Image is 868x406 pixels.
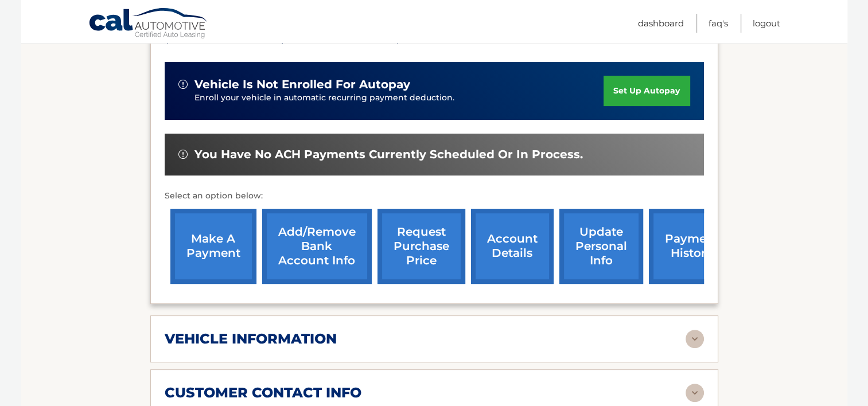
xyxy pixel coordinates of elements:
h2: vehicle information [165,330,337,348]
h2: customer contact info [165,384,361,401]
a: update personal info [559,209,643,284]
a: make a payment [170,209,256,284]
a: Dashboard [638,14,684,33]
a: FAQ's [709,14,728,33]
a: payment history [649,209,735,284]
a: Add/Remove bank account info [262,209,372,284]
img: alert-white.svg [178,150,188,159]
a: account details [471,209,554,284]
p: Enroll your vehicle in automatic recurring payment deduction. [194,92,604,104]
span: You have no ACH payments currently scheduled or in process. [194,147,583,162]
a: Logout [753,14,780,33]
img: accordion-rest.svg [686,384,704,402]
img: accordion-rest.svg [686,330,704,348]
p: Select an option below: [165,189,704,203]
a: Cal Automotive [88,7,209,41]
a: set up autopay [604,76,690,106]
a: request purchase price [377,209,465,284]
img: alert-white.svg [178,80,188,89]
span: vehicle is not enrolled for autopay [194,77,410,92]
